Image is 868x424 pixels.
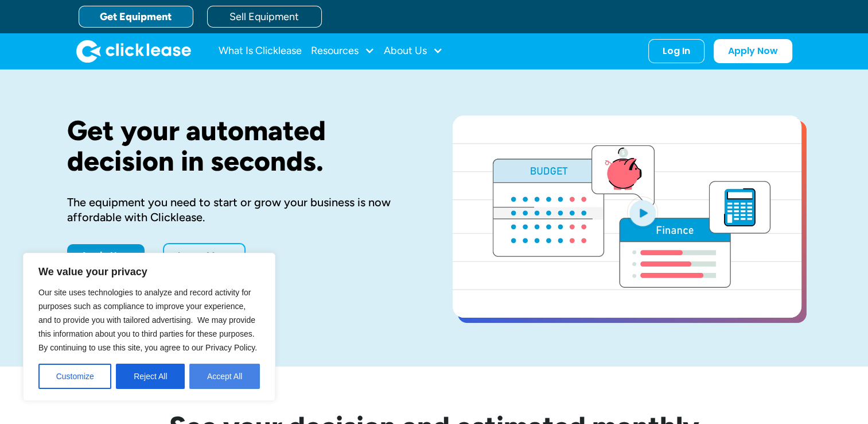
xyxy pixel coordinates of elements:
[67,115,416,176] h1: Get your automated decision in seconds.
[163,243,246,268] a: Learn More
[311,40,375,63] div: Resources
[663,45,690,57] div: Log In
[627,196,658,229] img: Blue play button logo on a light blue circular background
[23,253,275,401] div: We value your privacy
[207,6,322,28] a: Sell Equipment
[714,39,792,63] a: Apply Now
[79,6,193,28] a: Get Equipment
[76,40,191,63] img: Clicklease logo
[384,40,443,63] div: About Us
[189,364,260,389] button: Accept All
[38,364,111,389] button: Customize
[38,288,257,352] span: Our site uses technologies to analyze and record activity for purposes such as compliance to impr...
[67,195,416,225] div: The equipment you need to start or grow your business is now affordable with Clicklease.
[219,40,302,63] a: What Is Clicklease
[76,40,191,63] a: home
[453,115,801,318] a: open lightbox
[38,265,260,279] p: We value your privacy
[116,364,185,389] button: Reject All
[67,244,145,267] a: Apply Now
